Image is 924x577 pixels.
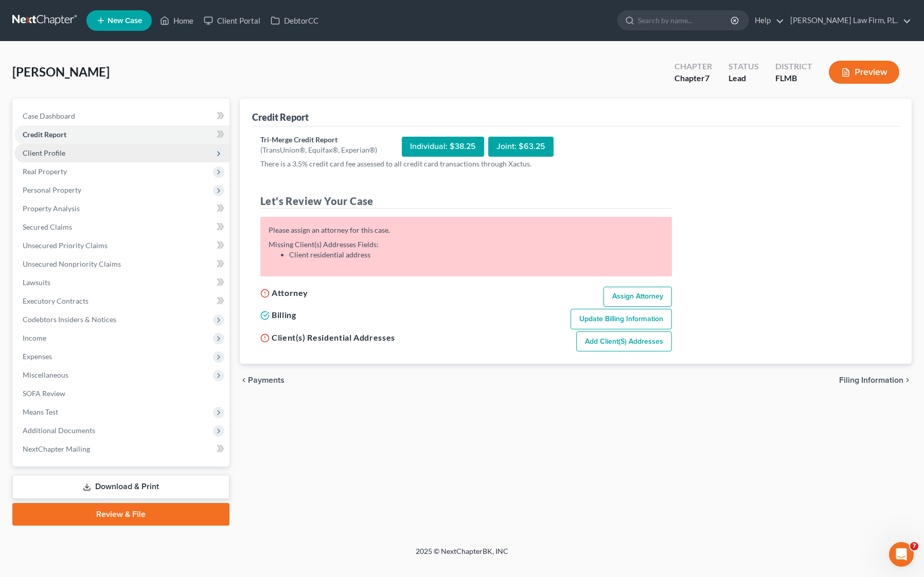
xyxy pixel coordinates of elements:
a: [PERSON_NAME] Law Firm, P.L. [785,11,911,30]
div: Joint: $63.25 [488,137,554,157]
div: Please assign an attorney for this case. [269,225,664,235]
a: Home [155,11,199,30]
a: Case Dashboard [14,107,229,125]
div: FLMB [775,72,812,84]
span: Filing Information [839,376,903,384]
span: Personal Property [23,185,81,194]
a: Unsecured Nonpriority Claims [14,255,229,273]
span: Unsecured Priority Claims [23,241,108,250]
h5: Client(s) Residential Addresses [260,331,395,344]
button: Preview [829,61,899,84]
h5: Billing [260,309,296,321]
a: Secured Claims [14,218,229,236]
span: Attorney [272,288,308,297]
span: 7 [705,73,709,83]
span: Property Analysis [23,204,80,213]
div: Individual: $38.25 [402,137,484,157]
a: Client Portal [199,11,265,30]
a: Assign Attorney [603,287,672,307]
div: Chapter [674,72,712,84]
div: Chapter [674,61,712,72]
span: Unsecured Nonpriority Claims [23,259,121,268]
iframe: Intercom live chat [889,542,914,567]
div: District [775,61,812,72]
button: Filing Information chevron_right [839,376,912,384]
span: Income [23,333,46,342]
span: Lawsuits [23,278,50,287]
a: Unsecured Priority Claims [14,236,229,255]
div: Missing Client(s) Addresses Fields: [269,239,664,260]
a: Review & File [12,503,229,526]
span: Real Property [23,167,67,176]
div: (TransUnion®, Equifax®, Experian®) [260,145,377,155]
a: Property Analysis [14,199,229,218]
a: DebtorCC [265,11,324,30]
div: Status [728,61,759,72]
a: Help [750,11,784,30]
a: Add Client(s) Addresses [576,331,672,352]
span: SOFA Review [23,389,65,398]
div: Lead [728,72,759,84]
a: Lawsuits [14,273,229,292]
span: Client Profile [23,148,65,157]
input: Search by name... [638,11,732,30]
div: Credit Report [252,111,309,123]
a: NextChapter Mailing [14,440,229,458]
a: Download & Print [12,475,229,499]
h4: Let's Review Your Case [260,194,672,209]
button: chevron_left Payments [240,376,285,384]
i: chevron_right [903,376,912,384]
span: Payments [248,376,285,384]
span: Expenses [23,352,52,361]
span: New Case [108,17,142,25]
a: SOFA Review [14,384,229,403]
span: Secured Claims [23,222,72,231]
span: Executory Contracts [23,296,88,305]
div: Tri-Merge Credit Report [260,135,377,145]
p: There is a 3.5% credit card fee assessed to all credit card transactions through Xactus. [260,159,672,169]
span: Codebtors Insiders & Notices [23,315,116,324]
a: Update Billing Information [571,309,672,329]
li: Client residential address [289,250,664,260]
span: Case Dashboard [23,111,75,120]
span: Means Test [23,407,58,416]
span: [PERSON_NAME] [12,64,110,79]
i: chevron_left [240,376,248,384]
div: 2025 © NextChapterBK, INC [169,546,755,565]
span: Additional Documents [23,426,95,435]
a: Credit Report [14,125,229,144]
span: 7 [910,542,918,550]
span: Miscellaneous [23,370,68,379]
span: NextChapter Mailing [23,444,90,453]
a: Executory Contracts [14,292,229,310]
span: Credit Report [23,130,66,139]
